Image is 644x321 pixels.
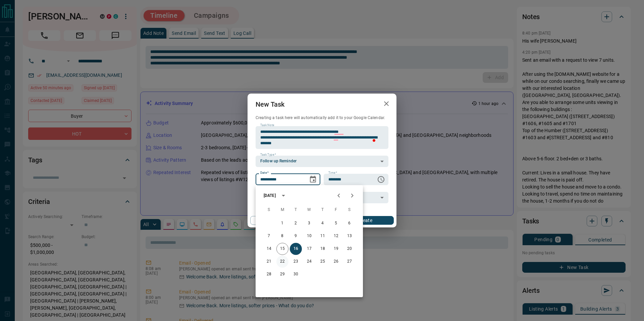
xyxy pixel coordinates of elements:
[343,230,356,242] button: 13
[345,189,359,202] button: Next month
[260,171,269,175] label: Date
[330,256,342,268] button: 26
[278,190,289,201] button: calendar view is open, switch to year view
[256,156,388,167] div: Follow up Reminder
[263,256,275,268] button: 21
[328,171,337,175] label: Time
[336,216,394,225] button: Create
[263,203,275,217] span: Sunday
[276,230,288,242] button: 8
[374,173,388,186] button: Choose time, selected time is 6:00 AM
[343,203,356,217] span: Saturday
[317,256,329,268] button: 25
[330,243,342,255] button: 19
[317,243,329,255] button: 18
[317,217,329,229] button: 4
[290,217,302,229] button: 2
[260,153,276,157] label: Task Type
[260,129,384,146] textarea: To enrich screen reader interactions, please activate Accessibility in Grammarly extension settings
[330,230,342,242] button: 12
[263,230,275,242] button: 7
[303,243,315,255] button: 17
[317,230,329,242] button: 11
[264,193,276,199] div: [DATE]
[343,217,356,229] button: 6
[330,217,342,229] button: 5
[260,123,274,127] label: Task Note
[276,243,288,255] button: 15
[263,243,275,255] button: 14
[250,216,308,225] button: Cancel
[306,173,320,186] button: Choose date, selected date is Sep 16, 2025
[303,203,315,217] span: Wednesday
[276,217,288,229] button: 1
[290,243,302,255] button: 16
[303,217,315,229] button: 3
[330,203,342,217] span: Friday
[276,203,288,217] span: Monday
[303,256,315,268] button: 24
[332,189,345,202] button: Previous month
[290,256,302,268] button: 23
[290,203,302,217] span: Tuesday
[343,256,356,268] button: 27
[263,268,275,280] button: 28
[256,115,388,121] p: Creating a task here will automatically add it to your Google Calendar.
[248,94,292,115] h2: New Task
[317,203,329,217] span: Thursday
[343,243,356,255] button: 20
[276,268,288,280] button: 29
[290,230,302,242] button: 9
[290,268,302,280] button: 30
[276,256,288,268] button: 22
[303,230,315,242] button: 10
